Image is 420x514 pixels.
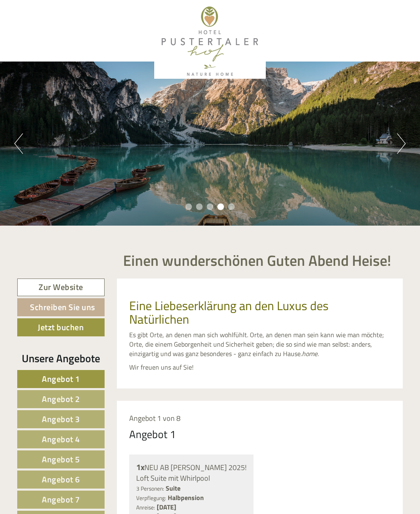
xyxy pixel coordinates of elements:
p: Wir freuen uns auf Sie! [129,363,391,372]
h1: Einen wunderschönen Guten Abend Heise! [123,252,391,269]
div: [GEOGRAPHIC_DATA] [12,24,127,30]
small: Verpflegung: [136,494,166,502]
span: Angebot 3 [42,413,80,425]
a: Jetzt buchen [17,318,105,336]
span: Angebot 5 [42,453,80,466]
em: home. [302,349,319,359]
span: Angebot 2 [42,393,80,405]
small: 16:45 [12,40,127,46]
div: Unsere Angebote [17,351,105,366]
b: 1x [136,461,144,473]
div: [DATE] [116,6,145,20]
div: Guten Tag, wie können wir Ihnen helfen? [6,22,131,47]
b: [DATE] [157,502,176,512]
span: Angebot 4 [42,433,80,445]
button: Senden [209,212,262,231]
small: Anreise: [136,503,155,512]
a: Zur Website [17,279,105,296]
span: Angebot 6 [42,473,80,486]
button: Previous [14,133,23,154]
b: Halbpension [168,493,204,503]
a: Schreiben Sie uns [17,298,105,316]
small: 3 Personen: [136,484,164,493]
b: Suite [166,483,180,493]
span: Angebot 1 von 8 [129,413,180,424]
div: NEU AB [PERSON_NAME] 2025! Loft Suite mit Whirlpool [136,461,247,484]
span: Eine Liebeserklärung an den Luxus des Natürlichen [129,296,329,329]
span: Angebot 7 [42,493,80,506]
span: Angebot 1 [42,372,80,385]
button: Next [397,133,406,154]
p: Es gibt Orte, an denen man sich wohlfühlt. Orte, an denen man sein kann wie man möchte; Orte, die... [129,330,391,359]
div: Angebot 1 [129,427,176,442]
